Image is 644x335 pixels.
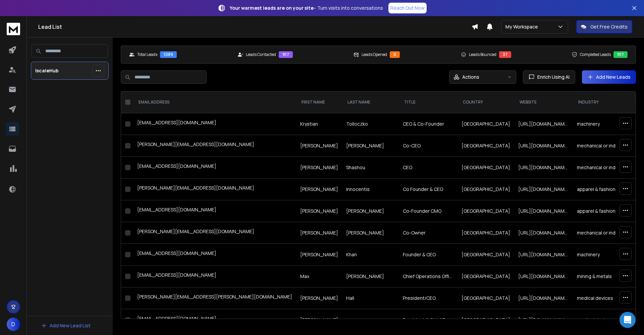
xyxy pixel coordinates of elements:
td: CEO [399,157,458,179]
div: [PERSON_NAME][EMAIL_ADDRESS][PERSON_NAME][DOMAIN_NAME] [137,293,292,303]
div: [PERSON_NAME][EMAIL_ADDRESS][DOMAIN_NAME] [137,141,292,150]
div: [EMAIL_ADDRESS][DOMAIN_NAME] [137,163,292,172]
td: Max [296,266,342,287]
td: President & Chief Executive Officer & Founder [399,309,458,331]
p: Get Free Credits [590,23,628,30]
p: Leads Opened [362,52,387,57]
td: [GEOGRAPHIC_DATA] [458,309,514,331]
button: Get Free Credits [576,20,632,33]
strong: Your warmest leads are on your site [230,5,314,11]
div: 917 [279,51,293,58]
td: mining & metals [573,266,632,287]
p: Total Leads [137,52,157,57]
p: Leads Bounced [469,52,496,57]
th: website [514,91,573,113]
td: [URL][DOMAIN_NAME] [514,157,573,179]
td: [URL][DOMAIN_NAME] [514,113,573,135]
td: Hall [342,287,399,309]
td: Co Founder & CEO [399,179,458,200]
div: Open Intercom Messenger [620,312,636,328]
button: Enrich Using AI [523,70,575,84]
div: [PERSON_NAME][EMAIL_ADDRESS][DOMAIN_NAME] [137,185,292,194]
p: Completed Leads [580,52,611,57]
td: mechanical or industrial engineering [573,135,632,157]
td: medical devices [573,309,632,331]
img: logo [7,23,20,35]
div: 37 [499,51,511,58]
th: LAST NAME [342,91,399,113]
td: - [342,309,399,331]
td: [PERSON_NAME] [296,135,342,157]
div: [PERSON_NAME][EMAIL_ADDRESS][DOMAIN_NAME] [137,228,292,238]
td: [PERSON_NAME] [296,200,342,222]
td: [URL][DOMAIN_NAME] [514,309,573,331]
td: medical devices [573,287,632,309]
button: Add New Lead List [36,319,96,332]
td: apparel & fashion [573,200,632,222]
td: Krystian [296,113,342,135]
td: [URL][DOMAIN_NAME] [514,266,573,287]
td: [URL][DOMAIN_NAME] [514,179,573,200]
td: [PERSON_NAME] [296,157,342,179]
td: apparel & fashion [573,179,632,200]
td: machinery [573,244,632,266]
td: Innocentis [342,179,399,200]
p: My Workspace [505,23,541,30]
a: Add New Leads [587,74,631,80]
h1: Lead List [38,23,472,31]
td: [PERSON_NAME] [296,179,342,200]
th: title [399,91,458,113]
td: mechanical or industrial engineering [573,157,632,179]
th: EMAIL ADDRESS [133,91,296,113]
td: [PERSON_NAME] [296,309,342,331]
td: [PERSON_NAME] [296,222,342,244]
td: [PERSON_NAME] [296,244,342,266]
td: [GEOGRAPHIC_DATA] [458,157,514,179]
td: [GEOGRAPHIC_DATA] [458,200,514,222]
td: [PERSON_NAME] [342,222,399,244]
td: President/CEO [399,287,458,309]
div: 0 [390,51,400,58]
td: Co-CEO [399,135,458,157]
td: Co-Founder CMO [399,200,458,222]
p: Reach Out Now [390,5,425,11]
td: [URL][DOMAIN_NAME] [514,200,573,222]
td: [GEOGRAPHIC_DATA] [458,113,514,135]
td: [GEOGRAPHIC_DATA] [458,244,514,266]
td: [URL][DOMAIN_NAME] [514,287,573,309]
button: D [7,318,20,331]
th: FIRST NAME [296,91,342,113]
div: [EMAIL_ADDRESS][DOMAIN_NAME] [137,206,292,216]
p: – Turn visits into conversations [230,5,383,11]
td: Khan [342,244,399,266]
td: Chief Operations Officer [399,266,458,287]
td: [PERSON_NAME] [342,266,399,287]
td: Founder & CEO [399,244,458,266]
p: IscaleHub [35,67,59,74]
th: country [458,91,514,113]
div: [EMAIL_ADDRESS][DOMAIN_NAME] [137,315,292,325]
td: [URL][DOMAIN_NAME] [514,222,573,244]
a: Reach Out Now [388,3,427,13]
div: 1089 [160,51,177,58]
div: [EMAIL_ADDRESS][DOMAIN_NAME] [137,272,292,281]
td: [PERSON_NAME] [342,200,399,222]
td: [URL][DOMAIN_NAME] [514,135,573,157]
div: [EMAIL_ADDRESS][DOMAIN_NAME] [137,119,292,129]
td: [URL][DOMAIN_NAME] [514,244,573,266]
td: [GEOGRAPHIC_DATA] [458,222,514,244]
td: [PERSON_NAME] [296,287,342,309]
p: Actions [462,74,479,80]
td: Co-Owner [399,222,458,244]
span: Enrich Using AI [535,74,570,80]
p: Leads Contacted [246,52,276,57]
td: [PERSON_NAME] [342,135,399,157]
td: [GEOGRAPHIC_DATA] [458,135,514,157]
td: Shashou [342,157,399,179]
th: industry [573,91,632,113]
td: [GEOGRAPHIC_DATA] [458,179,514,200]
button: Add New Leads [582,70,636,84]
td: [GEOGRAPHIC_DATA] [458,266,514,287]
